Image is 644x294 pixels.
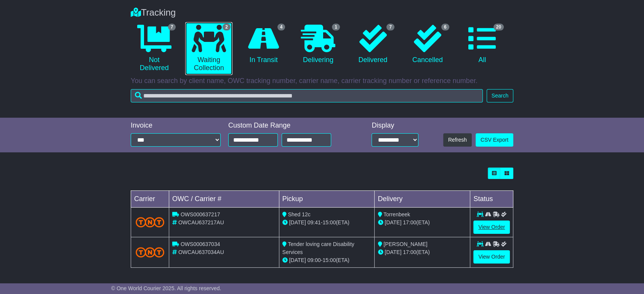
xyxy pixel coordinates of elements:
[131,77,513,85] p: You can search by client name, OWC tracking number, carrier name, carrier tracking number or refe...
[349,22,396,67] a: 7 Delivered
[487,89,513,102] button: Search
[131,121,221,130] div: Invoice
[386,24,394,30] span: 7
[240,22,287,67] a: 4 In Transit
[169,191,279,208] td: OWC / Carrier #
[332,24,340,30] span: 1
[378,219,467,227] div: (ETA)
[136,247,164,257] img: TNT_Domestic.png
[277,24,285,30] span: 4
[282,241,354,255] span: Tender loving care Disability Services
[282,256,372,264] div: - (ETA)
[279,191,375,208] td: Pickup
[288,211,311,217] span: Shed 12c
[378,248,467,256] div: (ETA)
[404,22,451,67] a: 6 Cancelled
[111,285,221,291] span: © One World Courier 2025. All rights reserved.
[136,217,164,227] img: TNT_Domestic.png
[322,257,336,263] span: 15:00
[228,121,351,130] div: Custom Date Range
[308,219,321,225] span: 09:41
[223,24,231,30] span: 2
[383,211,410,217] span: Torrenbeek
[443,133,472,147] button: Refresh
[131,191,169,208] td: Carrier
[441,24,449,30] span: 6
[289,257,306,263] span: [DATE]
[375,191,470,208] td: Delivery
[473,220,510,234] a: View Order
[383,241,427,247] span: [PERSON_NAME]
[127,7,517,18] div: Tracking
[470,191,513,208] td: Status
[384,219,401,225] span: [DATE]
[168,24,176,30] span: 7
[295,22,341,67] a: 1 Delivering
[178,249,224,255] span: OWCAU637034AU
[322,219,336,225] span: 15:00
[131,22,178,75] a: 7 Not Delivered
[493,24,504,30] span: 20
[403,249,416,255] span: 17:00
[372,121,418,130] div: Display
[289,219,306,225] span: [DATE]
[459,22,506,67] a: 20 All
[473,250,510,264] a: View Order
[384,249,401,255] span: [DATE]
[185,22,232,75] a: 2 Waiting Collection
[476,133,513,147] a: CSV Export
[308,257,321,263] span: 09:00
[181,241,220,247] span: OWS000637034
[403,219,416,225] span: 17:00
[178,219,224,225] span: OWCAU637217AU
[282,219,372,227] div: - (ETA)
[181,211,220,217] span: OWS000637217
